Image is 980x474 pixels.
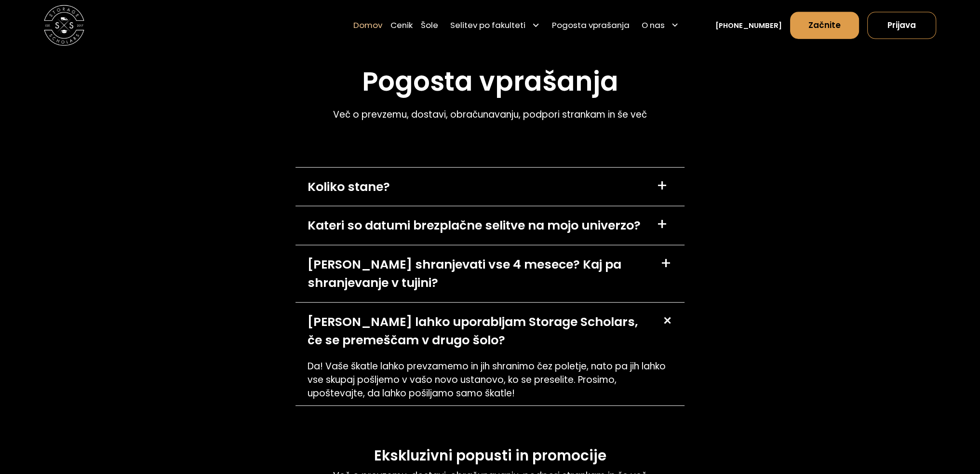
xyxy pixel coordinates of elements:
font: Pogosta vprašanja [552,19,630,31]
font: Kateri so datumi brezplačne selitve na mojo univerzo? [308,217,641,234]
a: Začnite [790,12,859,39]
font: [PHONE_NUMBER] [715,21,782,30]
a: Pogosta vprašanja [552,11,630,40]
font: + [656,213,667,236]
font: Pogosta vprašanja [362,63,618,100]
font: Domov [353,19,382,31]
a: Šole [421,11,438,40]
font: Koliko stane? [308,178,390,195]
font: + [655,309,679,333]
font: Selitev po fakulteti [450,19,525,31]
a: Prijava [867,12,936,39]
font: [PERSON_NAME] shranjevati vse 4 mesece? Kaj pa shranjevanje v tujini? [308,256,621,291]
font: Prijava [887,19,916,31]
div: Selitev po fakulteti [446,11,544,40]
font: O nas [642,19,665,31]
a: Cenik [390,11,413,40]
div: O nas [638,11,683,40]
font: + [656,175,667,197]
a: Domov [353,11,382,40]
font: Več o prevzemu, dostavi, obračunavanju, podpori strankam in še več [333,108,647,121]
font: + [660,252,671,275]
font: Začnite [808,19,841,31]
font: Da! Vaše škatle lahko prevzamemo in jih shranimo čez poletje, nato pa jih lahko vse skupaj pošlje... [308,360,666,400]
font: Ekskluzivni popusti in promocije [374,446,606,465]
a: [PHONE_NUMBER] [715,20,782,31]
font: Šole [421,19,438,31]
img: Glavni logotip Storage Scholars [44,5,84,46]
font: [PERSON_NAME] lahko uporabljam Storage Scholars, če se premeščam v drugo šolo? [308,313,638,349]
font: Cenik [390,19,413,31]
